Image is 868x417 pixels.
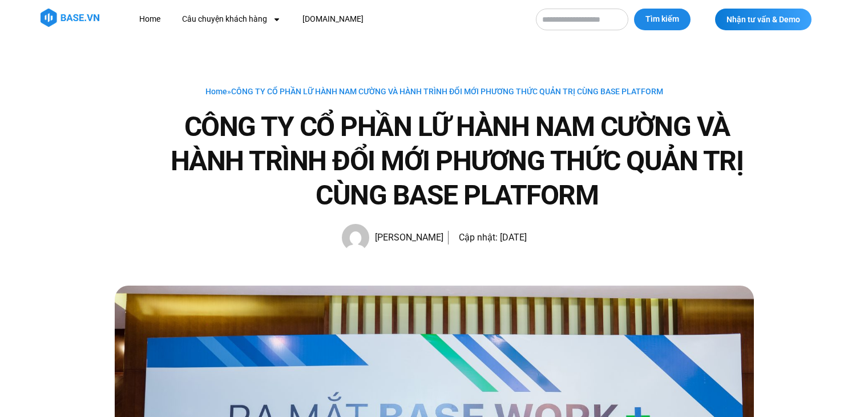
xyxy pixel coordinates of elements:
nav: Menu [131,9,524,30]
a: Home [131,9,169,30]
a: [DOMAIN_NAME] [294,9,372,30]
a: Câu chuyện khách hàng [173,9,289,30]
span: Tìm kiếm [645,14,679,25]
img: Picture of Hạnh Hoàng [342,224,369,251]
span: » [205,87,663,96]
a: Home [205,87,227,96]
span: Nhận tư vấn & Demo [726,15,800,23]
time: [DATE] [500,232,527,243]
a: Picture of Hạnh Hoàng [PERSON_NAME] [342,224,443,251]
span: Cập nhật: [459,232,498,243]
a: Nhận tư vấn & Demo [715,9,812,30]
span: CÔNG TY CỔ PHẦN LỮ HÀNH NAM CƯỜNG VÀ HÀNH TRÌNH ĐỔI MỚI PHƯƠNG THỨC QUẢN TRỊ CÙNG BASE PLATFORM [231,87,663,96]
button: Tìm kiếm [634,9,691,30]
h1: CÔNG TY CỔ PHẦN LỮ HÀNH NAM CƯỜNG VÀ HÀNH TRÌNH ĐỔI MỚI PHƯƠNG THỨC QUẢN TRỊ CÙNG BASE PLATFORM [160,110,754,212]
span: [PERSON_NAME] [369,230,443,246]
